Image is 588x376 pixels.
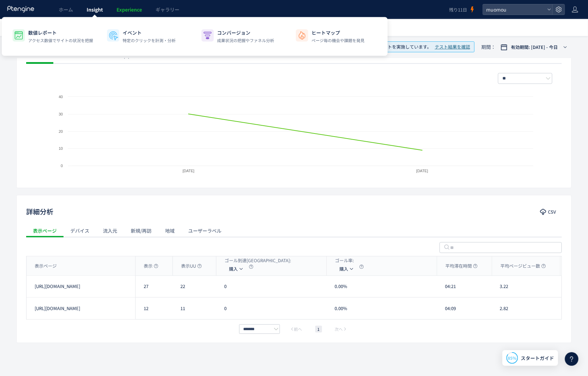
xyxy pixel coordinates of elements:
span: 次へ [335,326,343,333]
p: イベント [123,29,176,36]
span: muomou [484,4,545,15]
span: スタートガイド [521,355,554,362]
div: 12 [135,298,173,319]
div: 0.00% [326,276,437,297]
p: 成果状況の把握やファネル分析 [217,37,274,43]
div: 04:09 [437,298,492,319]
span: 有効期間: [DATE] - 今日 [511,44,558,51]
button: 前へ [288,326,304,333]
div: ゴール率: [335,257,364,264]
span: ギャラリー [156,6,179,13]
span: ホーム [59,6,73,13]
h2: 詳細分析 [26,206,53,217]
div: 27 [135,276,173,297]
div: デバイス [64,224,96,237]
span: 購入 [229,264,238,274]
p: アクセス数値でサイトの状況を把握 [28,37,93,43]
p: ヒートマップ [311,29,364,36]
div: 04:21 [437,276,492,297]
div: ゴール到達[GEOGRAPHIC_DATA]: [225,257,291,264]
div: 22 [173,276,216,297]
span: 残り11日 [449,6,467,13]
a: [URL][DOMAIN_NAME] [35,283,80,290]
text: [DATE] [183,169,195,173]
button: 有効期間: [DATE] - 今日 [496,42,572,53]
text: 40 [59,95,63,99]
text: 20 [59,129,63,133]
span: テスト結果を確認 [435,44,470,50]
text: 10 [59,146,63,150]
span: 期間： [481,41,496,53]
button: 購入 [335,264,358,274]
span: 平均滞在時間 [445,263,478,269]
text: 30 [59,112,63,116]
span: 平均ページビュー数 [500,263,546,269]
p: 特定のクリックを計測・分析 [123,37,176,43]
button: 次へ [333,326,349,333]
div: 0.00% [326,298,437,319]
text: 0 [61,164,63,168]
span: 表示 [144,263,158,269]
span: 購入 [339,264,348,274]
button: CSV [535,207,562,217]
div: 新規/再訪 [124,224,158,237]
div: ユーザーラベル [181,224,228,237]
div: 地域 [158,224,181,237]
div: 0 [216,276,326,297]
p: ページ毎の機会や課題を発見 [311,37,364,43]
p: コンバージョン [217,29,274,36]
div: 0 [216,298,326,319]
a: [URL][DOMAIN_NAME] [35,305,80,312]
span: CSV [548,207,556,217]
span: 85% [508,355,517,361]
li: 1 [315,326,322,333]
span: 表示ページ [35,263,57,269]
button: 購入 [225,264,248,274]
span: 前へ [294,326,302,333]
div: 2.82 [492,298,559,319]
p: 数値レポート [28,29,93,36]
div: 11 [173,298,216,319]
text: [DATE] [416,169,428,173]
div: 流入元 [96,224,124,237]
span: 表示UU [181,263,202,269]
span: Insight [87,6,103,13]
span: Experience [117,6,142,13]
div: 表示ページ [26,224,64,237]
div: pagination [237,325,351,333]
div: 3.22 [492,276,559,297]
